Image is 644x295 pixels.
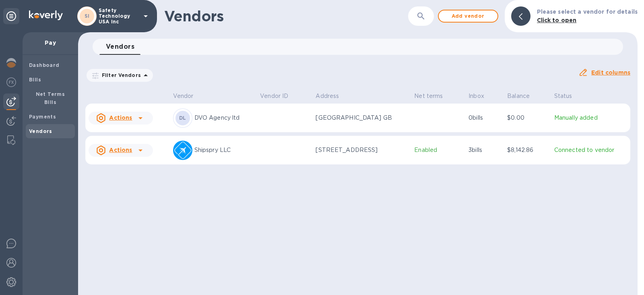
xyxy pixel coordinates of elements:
span: Net terms [414,92,453,100]
span: Vendor [173,92,204,100]
button: Add vendor [438,10,498,23]
p: Connected to vendor [554,146,627,154]
div: Unpin categories [3,8,19,24]
p: Net terms [414,92,443,100]
p: Enabled [414,146,462,154]
b: DL [179,115,186,121]
p: Filter Vendors [99,72,141,79]
img: Foreign exchange [6,77,16,87]
p: $8,142.86 [507,146,548,154]
b: Vendors [29,128,52,134]
p: Vendor [173,92,194,100]
p: Address [316,92,339,100]
span: Inbox [469,92,495,100]
p: Inbox [469,92,484,100]
p: Manually added [554,114,627,122]
b: Bills [29,77,41,83]
span: Balance [507,92,540,100]
u: Actions [109,114,132,121]
p: [GEOGRAPHIC_DATA] GB [316,114,396,122]
b: Dashboard [29,62,60,68]
b: Click to open [537,17,577,23]
p: [STREET_ADDRESS] [316,146,396,154]
p: 3 bills [469,146,501,154]
span: Vendors [106,41,134,52]
h1: Vendors [164,8,408,25]
b: SI [85,13,90,19]
u: Edit columns [591,69,630,76]
p: DVO Agency ltd [194,114,254,122]
p: Balance [507,92,530,100]
img: Logo [29,10,63,20]
b: Net Terms Bills [36,91,65,105]
b: Payments [29,114,56,120]
span: Add vendor [445,11,491,21]
span: Vendor ID [260,92,299,100]
b: Please select a vendor for details [537,8,638,15]
p: Pay [29,39,72,47]
p: 0 bills [469,114,501,122]
p: Status [554,92,572,100]
p: Shipspry LLC [194,146,254,154]
span: Address [316,92,349,100]
p: $0.00 [507,114,548,122]
p: Vendor ID [260,92,288,100]
u: Actions [109,147,132,153]
p: Safety Technology USA Inc [99,8,139,25]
